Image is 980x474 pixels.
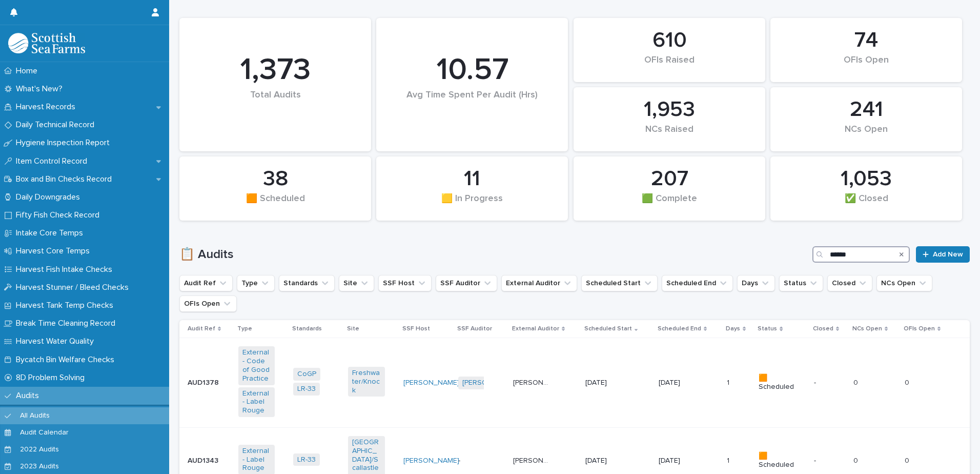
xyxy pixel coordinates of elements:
[584,323,632,334] p: Scheduled Start
[8,33,85,53] img: mMrefqRFQpe26GRNOUkG
[179,247,808,262] h1: 📋 Audits
[585,379,622,387] p: [DATE]
[12,445,67,454] p: 2022 Audits
[402,323,430,334] p: SSF Host
[12,319,124,328] p: Break Time Cleaning Record
[12,337,102,346] p: Harvest Water Quality
[788,166,945,192] div: 1,053
[852,323,882,334] p: NCs Open
[853,377,860,387] p: 0
[237,275,275,291] button: Type
[12,283,137,292] p: Harvest Stunner / Bleed Checks
[279,275,335,291] button: Standards
[779,275,823,291] button: Status
[197,52,354,89] div: 1,373
[188,377,221,387] p: AUD1378
[814,457,846,465] p: -
[512,323,559,334] p: External Auditor
[242,389,271,415] a: External - Label Rouge
[905,455,911,465] p: 0
[658,323,701,334] p: Scheduled End
[659,457,695,465] p: [DATE]
[788,55,945,76] div: OFIs Open
[659,379,695,387] p: [DATE]
[812,246,910,263] input: Search
[462,379,518,387] a: [PERSON_NAME]
[12,411,58,420] p: All Audits
[394,90,550,122] div: Avg Time Spent Per Audit (Hrs)
[12,373,93,383] p: 8D Problem Solving
[12,228,91,238] p: Intake Core Temps
[12,138,118,148] p: Hygiene Inspection Report
[197,193,354,215] div: 🟧 Scheduled
[292,323,322,334] p: Standards
[591,55,748,76] div: OFIs Raised
[352,369,380,394] a: Freshwater/Knock
[457,323,492,334] p: SSF Auditor
[347,323,359,334] p: Site
[12,210,108,220] p: Fifty Fish Check Record
[727,377,731,387] p: 1
[727,455,731,465] p: 1
[12,265,120,274] p: Harvest Fish Intake Checks
[403,457,459,465] a: [PERSON_NAME]
[905,377,911,387] p: 0
[876,275,932,291] button: NCs Open
[788,124,945,146] div: NCs Open
[297,385,316,393] a: LR-33
[591,97,748,123] div: 1,953
[197,166,354,192] div: 38
[179,295,237,312] button: OFIs Open
[737,275,775,291] button: Days
[188,455,220,465] p: AUD1343
[179,275,233,291] button: Audit Ref
[827,275,872,291] button: Closed
[662,275,733,291] button: Scheduled End
[12,102,84,112] p: Harvest Records
[513,455,552,465] p: Arthair Gordon
[581,275,658,291] button: Scheduled Start
[197,90,354,122] div: Total Audits
[237,323,252,334] p: Type
[591,166,748,192] div: 207
[403,379,459,387] a: [PERSON_NAME]
[853,455,860,465] p: 0
[12,66,46,76] p: Home
[242,348,271,383] a: External - Code of Good Practice
[179,338,970,428] tr: AUD1378AUD1378 External - Code of Good Practice External - Label Rouge CoGP LR-33 Freshwater/Knoc...
[12,301,121,310] p: Harvest Tank Temp Checks
[814,379,846,387] p: -
[297,370,316,379] a: CoGP
[501,275,577,291] button: External Auditor
[394,166,550,192] div: 11
[242,447,271,472] a: External - Label Rouge
[726,323,740,334] p: Days
[12,120,103,130] p: Daily Technical Record
[904,323,935,334] p: OFIs Open
[12,156,95,166] p: Item Control Record
[788,28,945,53] div: 74
[12,84,71,94] p: What's New?
[12,462,67,471] p: 2023 Audits
[758,323,777,334] p: Status
[12,192,88,202] p: Daily Downgrades
[788,97,945,123] div: 241
[458,457,495,465] p: -
[591,124,748,146] div: NCs Raised
[759,452,795,469] p: 🟧 Scheduled
[188,323,215,334] p: Audit Ref
[12,428,77,437] p: Audit Calendar
[591,193,748,215] div: 🟩 Complete
[12,246,98,256] p: Harvest Core Temps
[339,275,374,291] button: Site
[378,275,432,291] button: SSF Host
[513,377,552,387] p: Arthair Gordon
[591,28,748,53] div: 610
[933,251,963,258] span: Add New
[12,355,122,365] p: Bycatch Bin Welfare Checks
[788,193,945,215] div: ✅ Closed
[916,246,970,263] a: Add New
[12,174,120,184] p: Box and Bin Checks Record
[297,456,316,464] a: LR-33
